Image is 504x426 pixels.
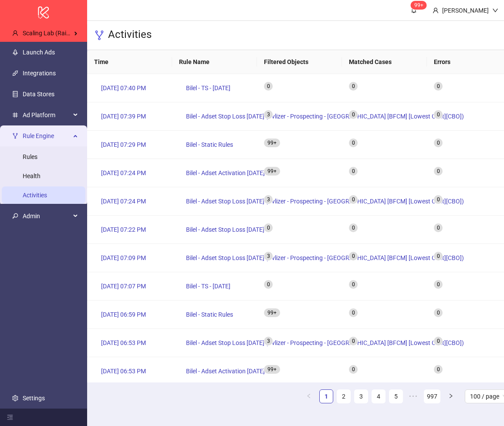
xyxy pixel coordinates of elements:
button: left [302,389,316,403]
sup: 0 [349,280,358,289]
sup: 3 [264,195,273,204]
a: [DATE] 07:24 PM [94,166,153,180]
span: Rule Engine [23,127,71,145]
a: 1 [320,390,333,403]
span: Bilel - Adset Stop Loss [DATE] (Uvlizer - Prospecting - [GEOGRAPHIC_DATA] [BFCM] [Lowest Cost][CBO]) [186,338,464,348]
a: Bilel - Adset Activation [DATE] [179,166,272,180]
span: [DATE] 07:24 PM [101,168,146,178]
sup: 0 [434,139,443,147]
a: Bilel - Adset Activation [DATE] [179,364,272,378]
a: Bilel - TS - [DATE] [179,279,237,293]
a: 5 [389,390,403,403]
span: [DATE] 07:40 PM [101,83,146,93]
a: Integrations [23,70,56,77]
a: [DATE] 06:53 PM [94,336,153,350]
span: user [433,7,439,14]
a: [DATE] 07:07 PM [94,279,153,293]
a: Bilel - Static Rules [179,308,240,321]
sup: 0 [434,365,443,374]
span: Scaling Lab (Rais International) [23,30,108,37]
span: [DATE] 07:29 PM [101,140,146,149]
span: menu-fold [7,414,13,420]
span: left [306,393,311,399]
a: 4 [372,390,385,403]
a: Data Stores [23,91,54,98]
a: Rules [23,153,37,160]
a: [DATE] 07:29 PM [94,138,153,152]
span: Bilel - Adset Activation [DATE] [186,366,265,376]
span: [DATE] 07:39 PM [101,112,146,121]
sup: 3 [264,337,273,345]
a: 2 [337,390,350,403]
span: [DATE] 07:09 PM [101,253,146,263]
span: Bilel - Adset Stop Loss [DATE] (Uvlizer - Prospecting - [GEOGRAPHIC_DATA] [BFCM] [Lowest Cost][CBO]) [186,112,464,121]
th: Matched Cases [342,50,427,74]
span: [DATE] 07:07 PM [101,281,146,291]
sup: 0 [434,223,443,232]
sup: 0 [349,167,358,176]
span: Bilel - Adset Activation [DATE] [186,168,265,178]
li: 2 [337,389,351,403]
span: user [12,30,18,36]
sup: 265 [411,1,427,10]
span: [DATE] 07:22 PM [101,225,146,234]
a: [DATE] 07:40 PM [94,81,153,95]
sup: 0 [349,195,358,204]
a: Health [23,172,41,179]
li: 997 [424,389,440,403]
sup: 0 [349,223,358,232]
sup: 1813 [264,308,280,317]
span: [DATE] 06:53 PM [101,338,146,348]
span: Bilel - Static Rules [186,310,233,319]
li: Previous Page [302,389,316,403]
sup: 0 [434,280,443,289]
li: 3 [354,389,368,403]
sup: 0 [349,139,358,147]
li: 5 [389,389,403,403]
sup: 0 [434,337,443,345]
sup: 862 [264,167,280,176]
span: Ad Platform [23,106,71,124]
sup: 0 [434,82,443,91]
span: key [12,213,18,219]
sup: 3 [264,252,273,260]
li: 4 [372,389,386,403]
span: 3 [267,253,270,259]
li: 1 [319,389,333,403]
a: Settings [23,395,45,402]
h3: Activities [108,28,152,43]
a: Bilel - Adset Stop Loss [DATE] (Uvlizer - Prospecting - [GEOGRAPHIC_DATA] [BFCM] [Lowest Cost][CBO]) [179,109,471,123]
sup: 0 [434,308,443,317]
span: ••• [406,389,420,403]
div: [PERSON_NAME] [439,6,492,15]
span: Bilel - TS - [DATE] [186,281,230,291]
a: Launch Ads [23,49,55,56]
span: Bilel - Adset Stop Loss [DATE] (Uvlizer - Prospecting - [GEOGRAPHIC_DATA] [BFCM] [Lowest Cost][CBO]) [186,196,464,206]
a: Activities [23,192,47,199]
a: Bilel - Adset Stop Loss [DATE] (Uvlizer - Prospecting - [GEOGRAPHIC_DATA] [BFCM] [Lowest Cost][CBO]) [179,336,471,350]
sup: 862 [264,365,280,374]
a: Bilel - Adset Stop Loss [DATE] (Uvlizer - Prospecting - [GEOGRAPHIC_DATA] [BFCM] [Lowest Cost][CBO]) [179,251,471,265]
sup: 0 [434,252,443,260]
a: 3 [355,390,368,403]
span: Bilel - Adset Stop Loss [DATE] [186,225,264,234]
span: [DATE] 06:53 PM [101,366,146,376]
sup: 0 [349,252,358,260]
span: Bilel - Adset Stop Loss [DATE] (Uvlizer - Prospecting - [GEOGRAPHIC_DATA] [BFCM] [Lowest Cost][CBO]) [186,253,464,263]
span: Bilel - Static Rules [186,140,233,149]
sup: 0 [349,82,358,91]
sup: 0 [264,223,273,232]
span: right [448,393,453,399]
a: [DATE] 07:22 PM [94,223,153,237]
th: Rule Name [172,50,257,74]
a: Bilel - TS - [DATE] [179,81,237,95]
span: [DATE] 07:24 PM [101,196,146,206]
sup: 0 [264,82,273,91]
sup: 0 [349,337,358,345]
span: Bilel - TS - [DATE] [186,83,230,93]
sup: 0 [349,308,358,317]
a: 997 [424,390,440,403]
a: [DATE] 06:53 PM [94,364,153,378]
span: Admin [23,207,71,225]
th: Filtered Objects [257,50,342,74]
